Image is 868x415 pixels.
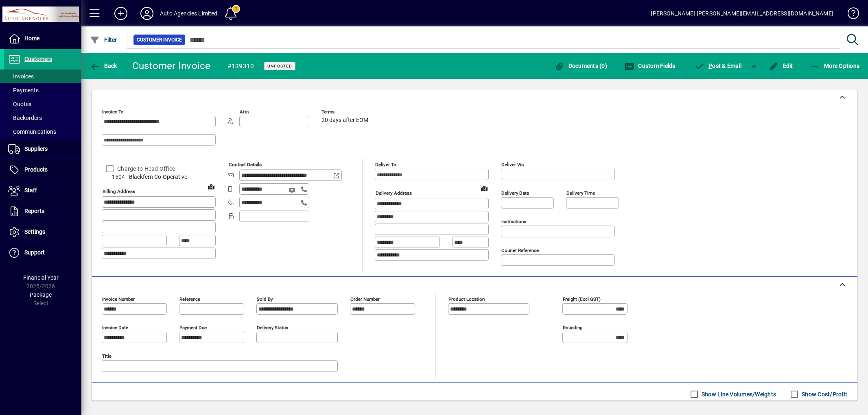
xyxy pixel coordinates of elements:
div: #139310 [227,60,254,73]
label: Show Line Volumes/Weights [700,390,776,398]
a: Support [4,243,81,263]
button: More Options [808,59,862,73]
button: Custom Fields [622,59,678,73]
span: Terms [321,109,370,115]
span: Documents (0) [554,63,607,69]
mat-label: Payment due [179,325,207,330]
span: Customer Invoice [137,36,182,44]
a: Suppliers [4,139,81,159]
button: Profile [134,6,160,21]
a: Staff [4,180,81,201]
button: Documents (0) [552,59,609,73]
div: Customer Invoice [132,59,211,72]
span: Settings [24,228,45,235]
span: 1504 - Blackfern Co-Operative [102,173,216,181]
span: Reports [24,208,44,214]
button: Send SMS [283,180,303,200]
mat-label: Invoice number [102,296,135,302]
span: Suppliers [24,146,48,152]
span: Custom Fields [624,63,676,69]
a: Reports [4,201,81,222]
span: Backorders [8,115,42,121]
mat-label: Delivery date [501,190,529,196]
span: Customers [24,56,52,62]
a: Products [4,160,81,180]
a: Settings [4,222,81,242]
a: Knowledge Base [842,2,858,28]
span: Financial Year [23,274,59,281]
mat-label: Sold by [257,296,273,302]
a: View on map [205,180,218,193]
mat-label: Attn [240,109,249,115]
span: Home [24,35,39,41]
span: Back [90,63,117,69]
button: Post & Email [691,59,746,73]
label: Show Cost/Profit [800,390,847,398]
mat-label: Reference [179,296,200,302]
span: Payments [8,87,39,93]
mat-label: Freight (excl GST) [563,296,601,302]
mat-label: Title [102,353,112,359]
mat-label: Courier Reference [501,248,539,253]
a: Invoices [4,70,81,83]
button: Back [88,59,119,73]
mat-label: Product location [448,296,485,302]
app-page-header-button: Back [81,59,126,73]
mat-label: Rounding [563,325,582,330]
span: Communications [8,128,56,135]
span: Quotes [8,101,31,107]
mat-label: Deliver To [375,162,396,167]
a: View on map [478,182,491,195]
mat-label: Instructions [501,219,526,224]
mat-label: Order number [350,296,380,302]
button: Edit [767,59,795,73]
div: [PERSON_NAME] [PERSON_NAME][EMAIL_ADDRESS][DOMAIN_NAME] [651,7,833,20]
mat-label: Delivery time [566,190,595,196]
a: Quotes [4,97,81,111]
span: 20 days after EOM [321,117,368,124]
button: Filter [88,33,119,47]
span: ost & Email [695,63,742,69]
mat-label: Invoice To [102,109,124,115]
span: Support [24,249,45,256]
span: Edit [769,63,793,69]
span: Unposted [267,63,292,69]
mat-label: Delivery status [257,325,288,330]
span: More Options [810,63,860,69]
button: Add [108,6,134,21]
a: Communications [4,125,81,139]
a: Payments [4,83,81,97]
mat-label: Invoice date [102,325,128,330]
a: Backorders [4,111,81,125]
span: Package [30,291,52,298]
mat-label: Deliver via [501,162,524,167]
span: Products [24,166,48,173]
a: Home [4,28,81,49]
span: Filter [90,37,117,43]
span: Invoices [8,73,34,80]
div: Auto Agencies Limited [160,7,218,20]
span: P [708,63,712,69]
span: Staff [24,187,37,193]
